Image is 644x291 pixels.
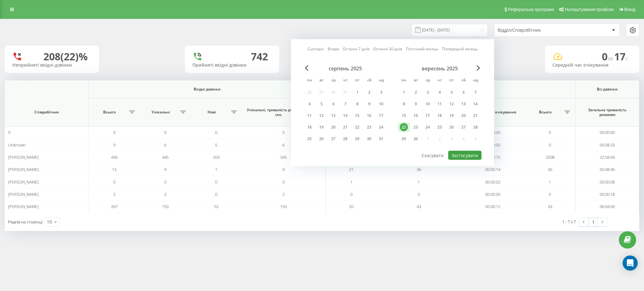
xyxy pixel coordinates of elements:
[164,179,166,185] span: 0
[446,111,458,120] div: пт 19 вер 2025 р.
[373,46,402,52] a: Останні 30 днів
[398,99,410,109] div: пн 8 вер 2025 р.
[317,112,325,120] div: 12
[552,63,632,68] div: Середній час очікування
[353,123,361,131] div: 22
[377,123,385,131] div: 24
[315,123,327,132] div: вт 19 серп 2025 р.
[459,88,468,96] div: 6
[471,123,480,131] div: 28
[111,204,118,209] span: 267
[398,134,410,144] div: пн 29 вер 2025 р.
[329,100,337,108] div: 6
[113,179,115,185] span: 0
[436,123,444,131] div: 25
[608,55,614,62] span: хв
[471,100,480,108] div: 14
[377,112,385,120] div: 17
[546,154,554,160] span: 2008
[8,154,39,160] span: [PERSON_NAME]
[363,123,375,132] div: сб 23 серп 2025 р.
[327,111,339,120] div: ср 13 серп 2025 р.
[339,99,351,109] div: чт 7 серп 2025 р.
[164,191,166,197] span: 2
[575,200,639,213] td: 06:04:00
[446,123,458,132] div: пт 26 вер 2025 р.
[305,76,314,85] abbr: понеділок
[548,167,552,172] span: 36
[498,28,573,33] div: Відділ/Співробітник
[458,88,469,97] div: сб 6 вер 2025 р.
[461,200,525,213] td: 00:00:12
[111,154,118,160] span: 436
[434,111,446,120] div: чт 18 вер 2025 р.
[317,135,325,143] div: 26
[245,107,313,117] span: Унікальні, тривалість розмови > Х сек.
[434,123,446,132] div: чт 25 вер 2025 р.
[315,134,327,144] div: вт 26 серп 2025 р.
[410,88,422,97] div: вт 2 вер 2025 р.
[399,76,408,85] abbr: понеділок
[400,100,408,108] div: 8
[424,123,432,131] div: 24
[442,46,478,52] a: Попередній місяць
[162,204,169,209] span: 150
[436,88,444,96] div: 4
[350,191,353,197] span: 0
[623,255,638,271] div: Open Intercom Messenger
[412,135,420,143] div: 30
[375,111,387,120] div: нд 17 серп 2025 р.
[113,129,115,135] span: 0
[447,100,456,108] div: 12
[575,151,639,163] td: 22:58:43
[400,135,408,143] div: 29
[315,111,327,120] div: вт 12 серп 2025 р.
[305,123,314,131] div: 18
[625,7,636,12] span: Вихід
[417,204,421,209] span: 43
[351,123,363,132] div: пт 22 серп 2025 р.
[282,191,285,197] span: 2
[363,99,375,109] div: сб 9 серп 2025 р.
[303,111,315,120] div: пн 11 серп 2025 р.
[103,87,311,92] span: Вхідні дзвінки
[43,51,88,63] div: 208 (22)%
[377,100,385,108] div: 10
[447,112,456,120] div: 19
[476,65,480,71] span: Next Month
[422,111,434,120] div: ср 17 вер 2025 р.
[339,134,351,144] div: чт 28 серп 2025 р.
[12,110,81,115] span: Співробітник
[329,112,337,120] div: 13
[215,191,217,197] span: 0
[282,129,285,135] span: 0
[112,167,116,172] span: 13
[528,110,563,115] span: Всього
[308,46,324,52] a: Сьогодні
[418,191,420,197] span: 0
[339,123,351,132] div: чт 21 серп 2025 р.
[113,191,115,197] span: 2
[363,111,375,120] div: сб 16 серп 2025 р.
[549,142,551,148] span: 0
[164,142,166,148] span: 6
[575,188,639,200] td: 00:00:18
[398,111,410,120] div: пн 15 вер 2025 р.
[8,129,10,135] span: 0
[282,179,285,185] span: 0
[251,51,268,63] div: 742
[469,111,481,120] div: нд 21 вер 2025 р.
[471,76,480,85] abbr: неділя
[215,129,217,135] span: 0
[447,123,456,131] div: 26
[351,134,363,144] div: пт 29 серп 2025 р.
[194,110,229,115] span: Нові
[461,176,525,188] td: 00:00:02
[581,107,633,117] span: Загальна тривалість розмови
[575,163,639,176] td: 00:48:46
[47,219,52,225] div: 10
[412,123,420,131] div: 23
[375,99,387,109] div: нд 10 серп 2025 р.
[327,99,339,109] div: ср 6 серп 2025 р.
[341,100,349,108] div: 7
